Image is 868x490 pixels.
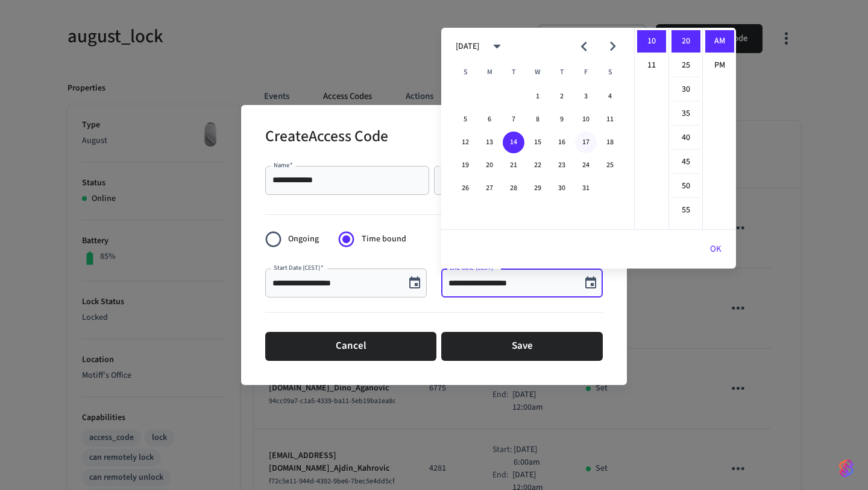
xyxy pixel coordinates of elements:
button: 30 [551,177,573,199]
div: [DATE] [456,40,479,53]
button: 12 [454,132,476,153]
button: 23 [551,154,573,176]
button: 16 [551,132,573,153]
button: 15 [527,132,549,153]
li: PM [705,54,734,77]
button: 14 [503,132,524,153]
li: 30 minutes [671,78,700,101]
button: 3 [575,86,597,107]
span: Thursday [551,60,573,84]
button: 29 [527,177,549,199]
button: 8 [527,109,549,130]
button: Previous month [570,32,598,60]
button: 19 [454,154,476,176]
button: 31 [575,177,597,199]
span: Friday [575,60,597,84]
button: 1 [527,86,549,107]
span: Ongoing [288,233,319,246]
button: 24 [575,154,597,176]
button: Next month [599,32,627,60]
button: 9 [551,109,573,130]
button: 2 [551,86,573,107]
button: Choose date, selected date is Oct 14, 2025 [579,271,603,295]
li: 35 minutes [671,103,700,126]
li: 25 minutes [671,54,700,77]
span: Monday [479,60,500,84]
span: Sunday [454,60,476,84]
button: 5 [454,109,476,130]
label: Start Date (CEST) [274,263,324,272]
button: 13 [479,132,500,153]
button: Save [441,332,603,361]
ul: Select minutes [668,28,702,229]
li: AM [705,30,734,53]
button: 10 [575,109,597,130]
li: 11 hours [637,54,666,77]
span: Tuesday [503,60,524,84]
button: 20 [479,154,500,176]
h2: Create Access Code [265,119,388,156]
li: 45 minutes [671,151,700,174]
label: Name [274,161,293,170]
button: 28 [503,177,524,199]
li: 40 minutes [671,127,700,150]
ul: Select hours [635,28,668,229]
ul: Select meridiem [702,28,736,229]
li: 55 minutes [671,199,700,221]
button: 25 [599,154,621,176]
button: 26 [454,177,476,199]
img: SeamLogoGradient.69752ec5.svg [839,459,854,478]
li: 20 minutes [671,30,700,53]
button: 17 [575,132,597,153]
button: 6 [479,109,500,130]
li: 50 minutes [671,175,700,198]
span: Saturday [599,60,621,84]
button: calendar view is open, switch to year view [483,32,511,60]
button: 22 [527,154,549,176]
button: 18 [599,132,621,153]
span: Wednesday [527,60,549,84]
button: Cancel [265,332,436,361]
button: OK [696,235,736,264]
button: 21 [503,154,524,176]
button: 27 [479,177,500,199]
button: Choose date, selected date is Oct 14, 2025 [403,271,427,295]
button: 4 [599,86,621,107]
li: 10 hours [637,30,666,53]
span: Time bound [362,233,406,246]
button: 11 [599,109,621,130]
button: 7 [503,109,524,130]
